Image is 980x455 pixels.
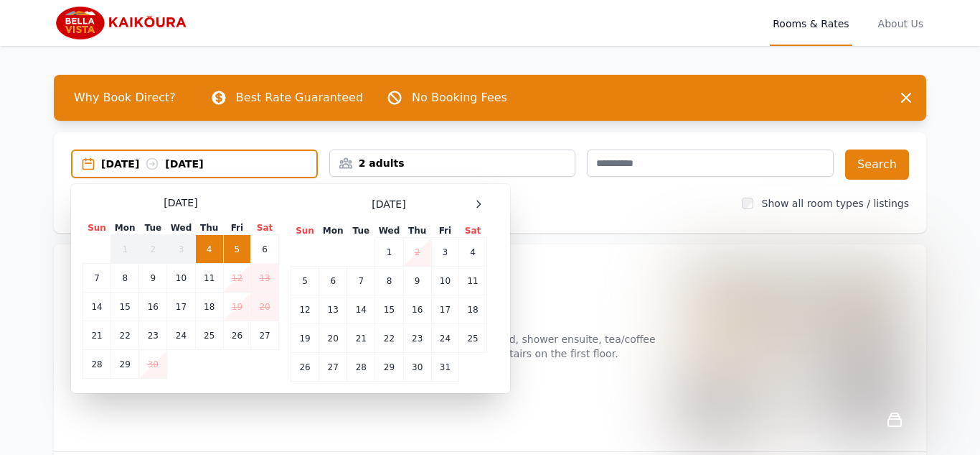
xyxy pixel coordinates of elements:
td: 15 [111,293,139,321]
td: 10 [167,264,195,293]
td: 23 [403,324,431,353]
td: 24 [431,324,458,353]
td: 22 [111,321,139,350]
td: 19 [223,293,250,321]
div: 2 adults [330,156,575,170]
td: 8 [375,267,403,295]
td: 16 [403,295,431,324]
td: 5 [291,267,319,295]
label: Show all room types / listings [762,198,909,209]
th: Mon [319,224,347,238]
td: 12 [291,295,319,324]
td: 1 [375,238,403,267]
td: 30 [403,353,431,382]
th: Tue [347,224,375,238]
td: 4 [195,235,223,264]
td: 15 [375,295,403,324]
td: 21 [83,321,111,350]
td: 31 [431,353,458,382]
th: Fri [431,224,458,238]
td: 26 [291,353,319,382]
button: Search [845,150,909,180]
td: 25 [195,321,223,350]
td: 20 [251,293,279,321]
td: 10 [431,267,458,295]
td: 3 [431,238,458,267]
td: 8 [111,264,139,293]
td: 28 [347,353,375,382]
td: 16 [139,293,167,321]
td: 7 [83,264,111,293]
th: Thu [403,224,431,238]
span: Why Book Direct? [62,83,187,112]
td: 20 [319,324,347,353]
p: No Booking Fees [412,89,507,106]
td: 30 [139,350,167,379]
span: [DATE] [372,197,405,211]
th: Sat [251,221,279,235]
td: 29 [111,350,139,379]
th: Sun [83,221,111,235]
td: 28 [83,350,111,379]
td: 18 [195,293,223,321]
td: 27 [251,321,279,350]
td: 11 [195,264,223,293]
th: Tue [139,221,167,235]
td: 9 [139,264,167,293]
th: Wed [375,224,403,238]
td: 19 [291,324,319,353]
td: 3 [167,235,195,264]
td: 17 [431,295,458,324]
td: 21 [347,324,375,353]
td: 12 [223,264,250,293]
td: 27 [319,353,347,382]
div: [DATE] [DATE] [101,157,316,171]
td: 4 [459,238,487,267]
td: 9 [403,267,431,295]
td: 25 [459,324,487,353]
td: 17 [167,293,195,321]
td: 5 [223,235,250,264]
th: Thu [195,221,223,235]
td: 18 [459,295,487,324]
td: 11 [459,267,487,295]
td: 13 [319,295,347,324]
span: [DATE] [164,196,197,210]
td: 22 [375,324,403,353]
td: 6 [319,267,347,295]
td: 24 [167,321,195,350]
img: Bella Vista Kaikoura [54,6,192,40]
td: 7 [347,267,375,295]
th: Wed [167,221,195,235]
td: 2 [139,235,167,264]
th: Sat [459,224,487,238]
td: 14 [347,295,375,324]
td: 29 [375,353,403,382]
th: Mon [111,221,139,235]
th: Sun [291,224,319,238]
td: 13 [251,264,279,293]
td: 23 [139,321,167,350]
td: 14 [83,293,111,321]
td: 26 [223,321,250,350]
td: 2 [403,238,431,267]
td: 6 [251,235,279,264]
p: Best Rate Guaranteed [236,89,363,106]
td: 1 [111,235,139,264]
th: Fri [223,221,250,235]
